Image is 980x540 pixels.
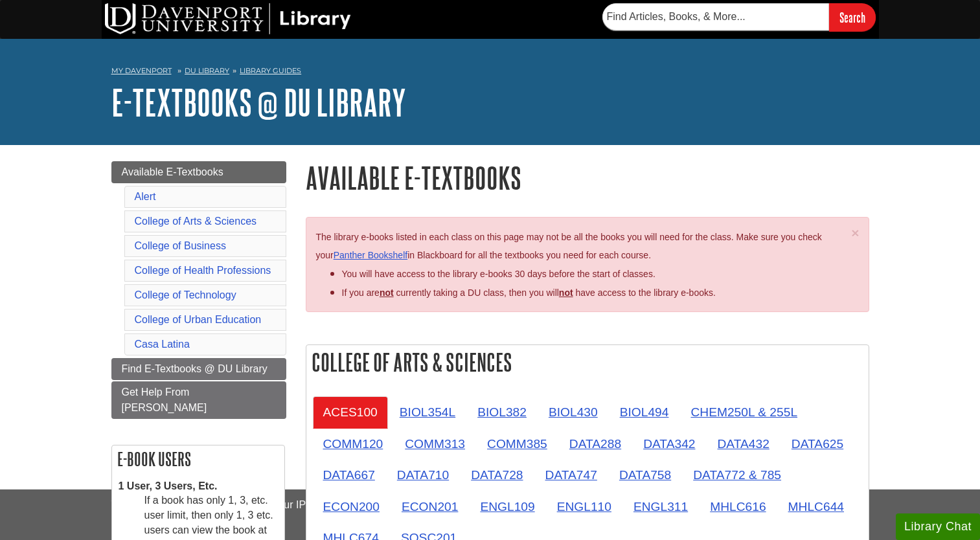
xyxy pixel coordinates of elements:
[122,166,223,177] span: Available E-Textbooks
[470,491,545,523] a: ENGL109
[342,269,655,279] span: You will have access to the library e-books 30 days before the start of classes.
[342,287,716,298] span: If you are currently taking a DU class, then you will have access to the library e-books.
[313,428,394,460] a: COMM120
[707,428,779,460] a: DATA432
[135,265,271,276] a: College of Health Professions
[306,345,869,379] h2: College of Arts & Sciences
[683,459,792,491] a: DATA772 & 785
[559,428,632,460] a: DATA288
[851,226,859,240] button: Close
[111,358,286,380] a: Find E-Textbooks @ DU Library
[391,491,468,523] a: ECON201
[467,396,537,428] a: BIOL382
[477,428,558,460] a: COMM385
[896,513,980,540] button: Library Chat
[559,287,573,298] u: not
[461,459,533,491] a: DATA728
[122,363,268,374] span: Find E-Textbooks @ DU Library
[135,216,257,227] a: College of Arts & Sciences
[135,289,236,300] a: College of Technology
[389,396,466,428] a: BIOL354L
[535,459,608,491] a: DATA747
[610,396,679,428] a: BIOL494
[111,161,286,183] a: Available E-Textbooks
[105,3,351,34] img: DU Library
[111,65,172,76] a: My Davenport
[122,387,207,413] span: Get Help From [PERSON_NAME]
[602,3,829,30] input: Find Articles, Books, & More...
[112,445,284,473] h2: E-book Users
[240,66,301,75] a: Library Guides
[313,459,385,491] a: DATA667
[700,491,776,523] a: MHLC616
[111,381,286,419] a: Get Help From [PERSON_NAME]
[313,396,388,428] a: ACES100
[609,459,681,491] a: DATA758
[306,161,869,194] h1: Available E-Textbooks
[394,428,475,460] a: COMM313
[135,191,156,202] a: Alert
[781,428,854,460] a: DATA625
[135,240,226,251] a: College of Business
[316,232,822,261] span: The library e-books listed in each class on this page may not be all the books you will need for ...
[851,225,859,240] span: ×
[313,491,390,523] a: ECON200
[119,479,278,494] dt: 1 User, 3 Users, Etc.
[111,82,406,122] a: E-Textbooks @ DU Library
[602,3,876,31] form: Searches DU Library's articles, books, and more
[538,396,608,428] a: BIOL430
[135,339,190,350] a: Casa Latina
[623,491,698,523] a: ENGL311
[380,287,394,298] strong: not
[778,491,854,523] a: MHLC644
[135,314,262,325] a: College of Urban Education
[829,3,876,31] input: Search
[633,428,705,460] a: DATA342
[387,459,459,491] a: DATA710
[680,396,808,428] a: CHEM250L & 255L
[185,66,229,75] a: DU Library
[334,250,407,260] a: Panther Bookshelf
[547,491,622,523] a: ENGL110
[111,62,869,83] nav: breadcrumb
